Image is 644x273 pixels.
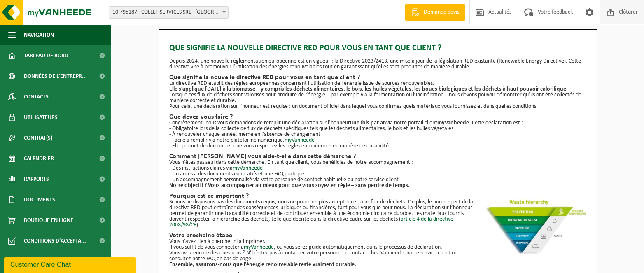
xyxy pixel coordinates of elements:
[4,255,138,273] iframe: chat widget
[109,7,228,18] span: 10-795187 - COLLET SERVICES SRL - WANZE
[437,120,469,126] strong: myVanheede
[169,74,586,81] h2: Que signifie la nouvelle directive RED pour vous en tant que client ?
[24,66,87,86] span: Données de l'entrepr...
[169,261,356,268] b: Ensemble, assurons-nous que l’énergie renouvelable reste vraiment durable.
[169,232,586,239] h2: Votre prochaine étape
[169,250,586,262] p: Vous avez encore des questions ? N’hésitez pas à contacter votre personne de contact chez Vanheed...
[169,92,586,104] p: Lorsque ces flux de déchets sont valorisés pour produire de l’énergie – par exemple via la fermen...
[24,86,49,107] span: Contacts
[169,58,586,70] p: Depuis 2024, une nouvelle réglementation européenne est en vigueur : la Directive 2023/2413, une ...
[169,143,586,149] p: - Elle permet de démontrer que vous respectez les règles européennes en matière de durabilité
[24,189,55,210] span: Documents
[169,177,586,183] p: - Un accompagnement personnalisé via votre personne de contact habituelle ou notre service client
[233,165,263,171] a: myVanheede
[244,244,274,250] a: myVanheede
[169,81,586,86] p: La directive RED établit des règles européennes concernant l'utilisation de l'énergie issue de so...
[24,169,49,189] span: Rapports
[169,239,586,250] p: Vous n’avez rien à chercher ni à imprimer. Il vous suffit de vous connecter à , où vous serez gui...
[169,171,586,177] p: - Un accès à des documents explicatifs et une FAQ pratique
[169,132,586,138] p: - À renouveler chaque année, même en l’absence de changement
[405,4,465,21] a: Demande devis
[169,182,410,189] strong: Notre objectif ? Vous accompagner au mieux pour que vous soyez en règle – sans perdre de temps.
[24,25,54,45] span: Navigation
[169,193,586,199] h2: Pourquoi est-ce important ?
[285,137,315,143] a: myVanheede
[24,210,73,231] span: Boutique en ligne
[24,107,58,128] span: Utilisateurs
[169,216,453,228] a: article 4 de la directive 2008/98/CE
[24,45,68,66] span: Tableau de bord
[169,160,586,166] p: Vous n’êtes pas seul dans cette démarche. En tant que client, vous bénéficiez de notre accompagne...
[169,153,586,160] h2: Comment [PERSON_NAME] vous aide-t-elle dans cette démarche ?
[422,8,461,16] span: Demande devis
[169,114,586,120] h2: Que devez-vous faire ?
[24,128,52,148] span: Contrat(s)
[169,42,441,54] span: Que signifie la nouvelle directive RED pour vous en tant que client ?
[24,148,54,169] span: Calendrier
[169,166,586,171] p: - Des instructions claires via
[350,120,386,126] strong: une fois par an
[169,138,586,143] p: - Facile à remplir via notre plateforme numérique,
[24,231,86,251] span: Conditions d'accepta...
[169,86,568,92] strong: Elle s’applique [DATE] à la biomasse – y compris les déchets alimentaires, le bois, les huiles vé...
[109,6,229,19] span: 10-795187 - COLLET SERVICES SRL - WANZE
[169,126,586,132] p: - Obligatoire lors de la collecte de flux de déchets spécifiques tels que les déchets alimentaire...
[169,104,586,110] p: Pour cela, une déclaration sur l’honneur est requise : un document officiel dans lequel vous conf...
[169,199,586,228] p: Si nous ne disposons pas des documents requis, nous ne pourrons plus accepter certains flux de dé...
[169,120,586,126] p: Concrètement, nous vous demandons de remplir une déclaration sur l’honneur via notre portail clie...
